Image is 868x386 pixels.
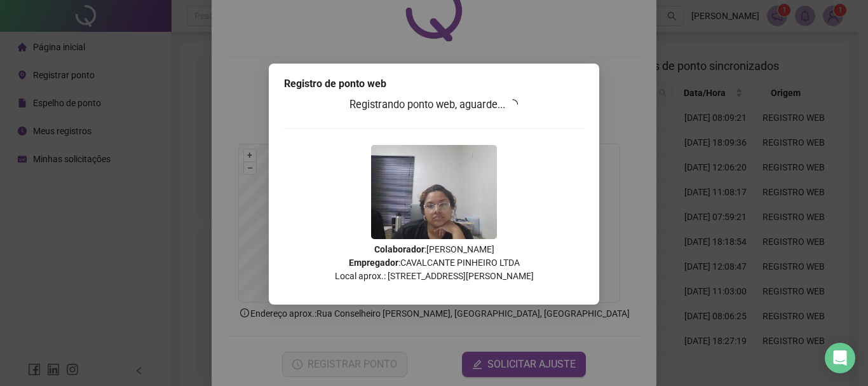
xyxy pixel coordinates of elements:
[374,244,424,254] strong: Colaborador
[284,243,584,283] p: : [PERSON_NAME] : CAVALCANTE PINHEIRO LTDA Local aprox.: [STREET_ADDRESS][PERSON_NAME]
[508,99,518,109] span: loading
[284,97,584,113] h3: Registrando ponto web, aguarde...
[825,343,855,373] div: Open Intercom Messenger
[349,258,398,268] strong: Empregador
[371,145,497,239] img: 9k=
[284,76,584,92] div: Registro de ponto web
